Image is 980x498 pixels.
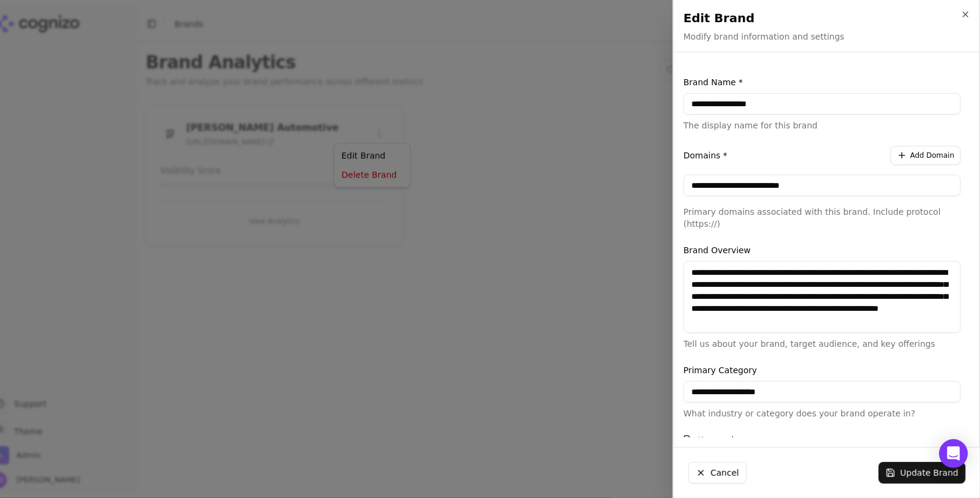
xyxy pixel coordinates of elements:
label: Domains * [684,149,727,161]
p: Primary domains associated with this brand. Include protocol (https://) [684,206,961,230]
label: Brand Overview [684,244,961,256]
label: Brand Name * [684,76,961,88]
label: Primary Category [684,364,961,376]
label: Keywords [684,434,961,446]
button: Update Brand [879,462,966,484]
p: The display name for this brand [684,119,961,131]
p: Tell us about your brand, target audience, and key offerings [684,338,961,350]
h2: Edit Brand [684,10,970,26]
button: Add Domain [891,146,961,165]
p: Modify brand information and settings [684,31,844,43]
button: Cancel [688,462,747,484]
p: What industry or category does your brand operate in? [684,407,961,419]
